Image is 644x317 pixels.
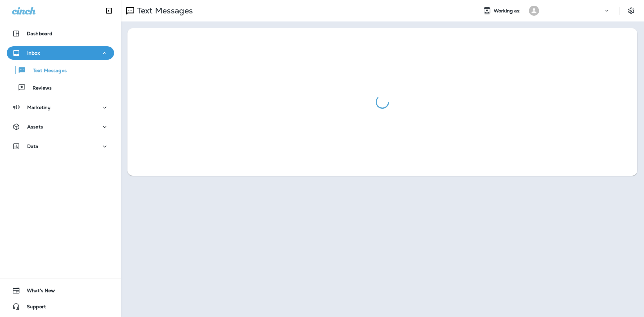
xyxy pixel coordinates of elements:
button: Marketing [7,101,114,114]
span: Working as: [494,8,522,14]
button: Data [7,140,114,153]
p: Data [27,144,39,149]
p: Inbox [27,50,40,56]
p: Reviews [26,85,52,92]
p: Text Messages [26,68,67,74]
button: Assets [7,120,114,134]
button: Support [7,300,114,313]
button: Text Messages [7,63,114,77]
button: Settings [625,5,637,17]
p: Marketing [27,105,51,110]
button: What's New [7,284,114,297]
button: Inbox [7,46,114,60]
p: Dashboard [27,31,52,36]
button: Reviews [7,81,114,95]
button: Dashboard [7,27,114,40]
p: Text Messages [134,6,193,16]
p: Assets [27,124,43,129]
span: What's New [20,288,55,296]
button: Collapse Sidebar [100,4,118,17]
span: Support [20,304,46,312]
